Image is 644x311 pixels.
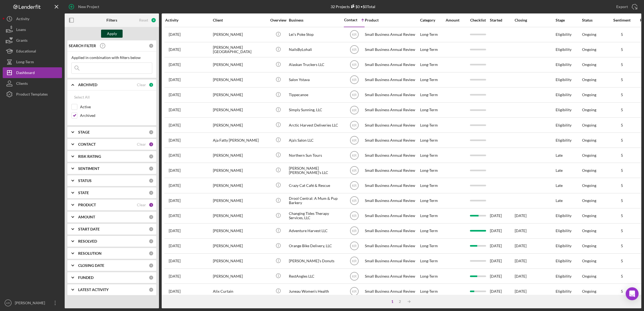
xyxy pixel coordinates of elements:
div: 0 [149,154,154,159]
a: Grants [3,35,62,46]
div: Late [556,194,581,208]
div: Orange Bike Delivery, LLC [289,239,343,253]
text: KR [352,289,356,293]
div: Alix Curtain [213,284,267,298]
div: [DATE] [490,269,514,283]
div: Long-Term [420,224,445,238]
div: [PERSON_NAME] [213,73,267,87]
div: Eligibility [556,224,581,238]
div: [PERSON_NAME] [213,178,267,193]
text: KR [6,302,10,305]
b: FUNDED [78,275,94,280]
div: 5 [608,62,635,67]
div: Eligibility [556,269,581,283]
div: Small Business Annual Review [365,224,419,238]
div: [PERSON_NAME] [PERSON_NAME]'s LLC [289,163,343,177]
time: [DATE] [515,289,527,293]
div: Small Business Annual Review [365,43,419,57]
div: 0 [149,239,154,244]
div: Long-Term [420,118,445,132]
div: Ongoing [582,198,596,203]
div: Small Business Annual Review [365,73,419,87]
div: 4 [151,18,156,23]
div: Eligibility [556,209,581,223]
time: 2025-05-01 22:29 [169,62,181,67]
b: LATEST ACTIVITY [78,288,109,292]
div: Long-Term [420,254,445,268]
div: 5 [608,123,635,127]
div: Small Business Annual Review [365,118,419,132]
button: Loans [3,24,62,35]
div: Eligibility [556,239,581,253]
div: Small Business Annual Review [365,239,419,253]
div: Changing Tides Therapy Services, LLC [289,209,343,223]
text: KR [352,33,356,37]
div: Late [556,178,581,193]
div: Small Business Annual Review [365,88,419,102]
button: Long-Term [3,57,62,67]
div: 5 [608,274,635,278]
div: 0 [149,43,154,48]
div: Clear [137,203,146,207]
div: Ongoing [582,153,596,158]
div: 5 [608,198,635,203]
div: Long-Term [420,27,445,42]
div: 5 [608,138,635,142]
div: Open Intercom Messenger [626,287,639,300]
div: Eligibility [556,88,581,102]
div: Small Business Annual Review [365,58,419,72]
div: Small Business Annual Review [365,284,419,298]
div: [PERSON_NAME] [213,209,267,223]
div: 0 [149,275,154,280]
text: KR [352,244,356,248]
text: KR [352,229,356,233]
div: 1 [389,299,396,304]
div: Sentiment [608,18,635,22]
div: Adventure Harvest LLC [289,224,343,238]
div: Alaskan Truckers LLC [289,58,343,72]
div: Northern Sun Tours [289,148,343,162]
div: [DATE] [490,284,514,298]
div: [PERSON_NAME] [213,58,267,72]
div: Contact [344,18,357,22]
button: KR[PERSON_NAME] [3,298,62,308]
div: Simply Sunning, LLC [289,103,343,117]
div: Ongoing [582,183,596,188]
button: New Project [65,1,105,12]
time: 2025-06-09 19:47 [169,244,181,248]
div: Small Business Annual Review [365,178,419,193]
a: Activity [3,13,62,24]
div: Ongoing [582,93,596,97]
label: Active [80,104,152,110]
div: Small Business Annual Review [365,148,419,162]
text: KR [352,214,356,218]
time: 2025-07-01 23:53 [169,108,181,112]
time: 2025-10-02 18:32 [169,153,181,158]
div: Business [289,18,343,22]
text: KR [352,169,356,172]
text: KR [352,274,356,278]
div: Ongoing [582,62,596,67]
div: Long-Term [420,148,445,162]
div: Long-Term [420,239,445,253]
div: 5 [608,168,635,173]
div: Ongoing [582,168,596,173]
time: 2025-07-02 00:09 [169,123,181,127]
label: Archived [80,113,152,118]
div: 0 [149,227,154,232]
div: Small Business Annual Review [365,133,419,147]
text: KR [352,93,356,97]
div: Small Business Annual Review [365,103,419,117]
div: Stage [556,18,581,22]
time: 2025-10-02 23:15 [169,198,181,203]
div: Ongoing [582,78,596,82]
b: STATUS [78,179,92,183]
div: Small Business Annual Review [365,194,419,208]
div: [PERSON_NAME] [213,88,267,102]
div: Small Business Annual Review [365,209,419,223]
text: KR [352,108,356,112]
div: Clients [16,78,28,90]
div: Ongoing [582,123,596,127]
div: 2 [396,299,404,304]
